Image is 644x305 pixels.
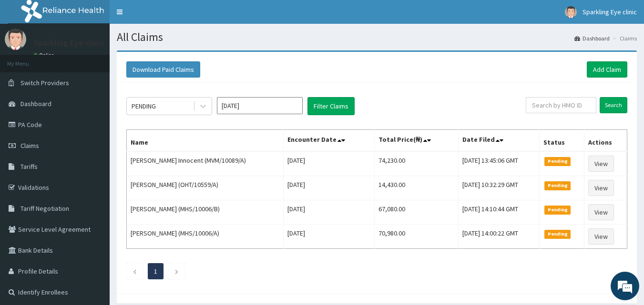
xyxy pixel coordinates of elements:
img: User Image [5,29,26,50]
td: [DATE] 14:10:44 GMT [459,200,540,225]
a: Add Claim [587,61,627,78]
td: 74,230.00 [374,151,459,176]
td: [DATE] [284,225,375,249]
th: Name [127,130,284,152]
th: Encounter Date [284,130,375,152]
button: Filter Claims [307,97,355,115]
img: d_794563401_company_1708531726252_794563401 [18,48,39,71]
a: View [588,204,614,220]
li: Claims [611,34,637,42]
div: Minimize live chat window [156,5,179,28]
th: Status [540,130,584,152]
h1: All Claims [117,31,637,43]
a: View [588,228,614,245]
td: [PERSON_NAME] (OHT/10559/A) [127,176,284,200]
a: Dashboard [574,34,610,42]
input: Select Month and Year [217,97,303,114]
span: Claims [20,141,39,150]
a: Online [33,52,56,59]
span: Tariffs [20,162,38,171]
a: View [588,156,614,172]
td: [PERSON_NAME] (MHS/10006/A) [127,225,284,249]
span: Pending [544,181,571,190]
span: Pending [544,157,571,166]
a: View [588,180,614,196]
span: Switch Providers [20,79,69,87]
td: [PERSON_NAME] (MHS/10006/B) [127,200,284,225]
th: Total Price(₦) [374,130,459,152]
td: 70,980.00 [374,225,459,249]
th: Date Filed [459,130,540,152]
td: 67,080.00 [374,200,459,225]
td: [DATE] [284,176,375,200]
td: [DATE] 10:32:29 GMT [459,176,540,200]
button: Download Paid Claims [126,61,200,78]
p: Sparkling Eye clinic [33,39,105,47]
span: Dashboard [20,99,51,108]
span: Pending [544,206,571,214]
a: Next page [174,267,179,275]
span: We're online! [55,92,132,188]
input: Search [600,97,627,113]
img: User Image [565,6,577,18]
td: [PERSON_NAME] Innocent (MVM/10089/A) [127,151,284,176]
input: Search by HMO ID [526,97,596,113]
td: [DATE] 14:00:22 GMT [459,225,540,249]
textarea: Type your message and hit 'Enter' [5,204,182,237]
span: Sparkling Eye clinic [583,8,637,16]
td: [DATE] 13:45:06 GMT [459,151,540,176]
span: Tariff Negotiation [20,204,69,213]
div: PENDING [132,101,156,111]
td: 14,430.00 [374,176,459,200]
th: Actions [584,130,627,152]
div: Chat with us now [50,53,160,66]
td: [DATE] [284,200,375,225]
a: Previous page [133,267,137,275]
span: Pending [544,230,571,238]
td: [DATE] [284,151,375,176]
a: Page 1 is your current page [154,267,157,275]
